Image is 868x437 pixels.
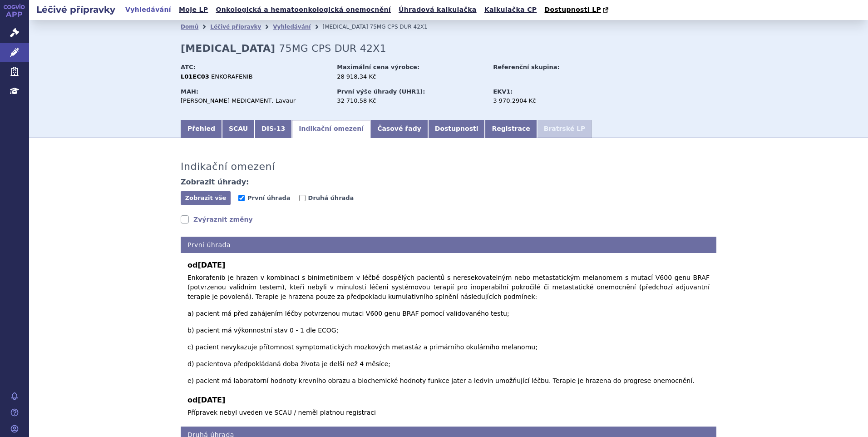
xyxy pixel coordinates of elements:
[211,73,253,80] span: ENKORAFENIB
[396,4,479,16] a: Úhradová kalkulačka
[337,97,484,105] div: 32 710,58 Kč
[247,194,290,201] span: První úhrada
[493,97,595,105] div: 3 970,2904 Kč
[299,195,306,201] input: Druhá úhrada
[181,191,231,205] button: Zobrazit vše
[176,4,211,16] a: Moje LP
[255,120,292,138] a: DIS-13
[187,395,710,406] b: od
[337,73,484,81] div: 28 918,34 Kč
[213,4,394,16] a: Onkologická a hematoonkologická onemocnění
[544,6,601,13] span: Dostupnosti LP
[493,64,559,70] strong: Referenční skupina:
[181,24,198,30] a: Domů
[337,64,419,70] strong: Maximální cena výrobce:
[238,195,245,201] input: První úhrada
[185,194,227,201] span: Zobrazit vše
[181,73,209,80] strong: L01EC03
[181,88,198,95] strong: MAH:
[210,24,261,30] a: Léčivé přípravky
[482,4,540,16] a: Kalkulačka CP
[279,43,386,54] span: 75MG CPS DUR 42X1
[181,178,249,187] h4: Zobrazit úhrady:
[337,88,425,95] strong: První výše úhrady (UHR1):
[370,120,428,138] a: Časové řady
[197,396,225,404] span: [DATE]
[181,120,222,138] a: Přehled
[187,273,710,386] p: Enkorafenib je hrazen v kombinaci s binimetinibem v léčbě dospělých pacientů s neresekovatelným n...
[493,88,513,95] strong: EKV1:
[187,408,710,417] p: Přípravek nebyl uveden ve SCAU / neměl platnou registraci
[273,24,311,30] a: Vyhledávání
[181,43,275,54] strong: [MEDICAL_DATA]
[181,64,196,70] strong: ATC:
[428,120,485,138] a: Dostupnosti
[181,237,716,253] h4: První úhrada
[181,97,328,105] div: [PERSON_NAME] MEDICAMENT, Lavaur
[187,260,710,271] b: od
[322,24,368,30] span: [MEDICAL_DATA]
[123,4,174,16] a: Vyhledávání
[181,215,253,224] a: Zvýraznit změny
[181,161,275,173] h3: Indikační omezení
[292,120,370,138] a: Indikační omezení
[308,194,354,201] span: Druhá úhrada
[29,3,123,16] h2: Léčivé přípravky
[197,261,225,269] span: [DATE]
[485,120,537,138] a: Registrace
[542,4,613,16] a: Dostupnosti LP
[370,24,428,30] span: 75MG CPS DUR 42X1
[493,73,595,81] div: -
[222,120,255,138] a: SCAU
